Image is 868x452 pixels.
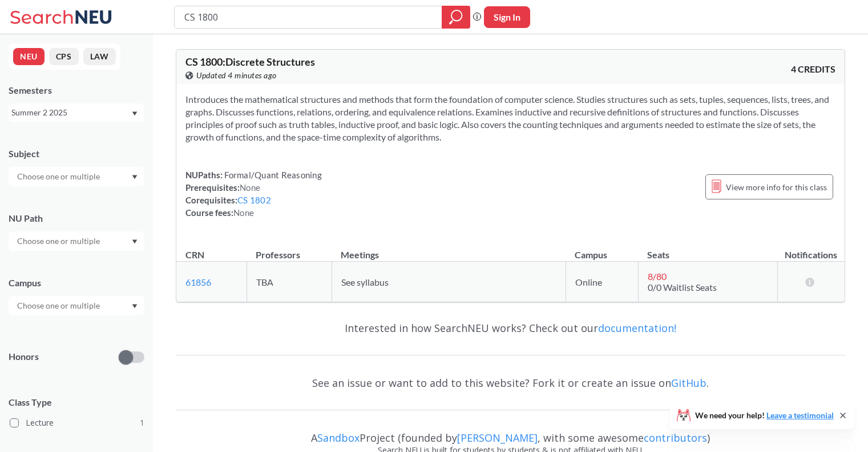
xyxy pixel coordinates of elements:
div: Dropdown arrow [9,296,144,315]
section: Introduces the mathematical structures and methods that form the foundation of computer science. ... [185,93,835,143]
svg: Dropdown arrow [132,304,138,309]
a: [PERSON_NAME] [457,431,538,445]
td: TBA [247,262,332,302]
a: documentation! [598,321,676,335]
td: Online [566,262,638,302]
div: Interested in how SearchNEU works? Check out our [176,311,845,345]
th: Professors [247,237,332,262]
div: NUPaths: Prerequisites: Corequisites: Course fees: [185,169,322,219]
svg: magnifying glass [449,9,463,25]
div: Campus [9,277,144,289]
div: NU Path [9,212,144,225]
svg: Dropdown arrow [132,175,138,179]
button: Sign In [484,6,530,28]
button: NEU [13,48,45,65]
span: Updated 4 minutes ago [196,69,277,82]
span: View more info for this class [726,180,827,194]
span: We need your help! [695,411,834,419]
span: 4 CREDITS [791,63,835,75]
p: Honors [9,350,39,363]
svg: Dropdown arrow [132,111,138,116]
button: CPS [49,48,79,65]
div: magnifying glass [442,6,470,29]
a: Sandbox [317,431,360,445]
div: A Project (founded by , with some awesome ) [176,421,845,444]
span: CS 1800 : Discrete Structures [185,55,315,68]
span: Formal/Quant Reasoning [223,170,322,180]
input: Choose one or multiple [11,234,107,248]
a: GitHub [671,376,706,390]
span: 1 [140,417,144,429]
th: Meetings [332,237,566,262]
div: CRN [185,249,204,261]
span: None [240,182,260,193]
span: None [233,207,254,218]
div: See an issue or want to add to this website? Fork it or create an issue on . [176,366,845,399]
span: 0/0 Waitlist Seats [648,282,717,293]
input: Choose one or multiple [11,170,107,183]
th: Campus [566,237,638,262]
a: contributors [644,431,707,445]
div: Summer 2 2025Dropdown arrow [9,103,144,122]
div: Semesters [9,84,144,97]
a: CS 1802 [237,195,271,205]
span: 8 / 80 [648,271,667,282]
div: Subject [9,147,144,160]
th: Notifications [778,237,845,262]
div: Dropdown arrow [9,167,144,186]
input: Choose one or multiple [11,299,107,313]
div: Dropdown arrow [9,231,144,251]
span: Class Type [9,396,144,409]
th: Seats [638,237,778,262]
span: See syllabus [341,277,389,287]
a: Leave a testimonial [766,410,834,420]
input: Class, professor, course number, "phrase" [183,7,434,27]
button: LAW [83,48,116,65]
div: Summer 2 2025 [11,106,131,119]
label: Lecture [10,415,144,430]
a: 61856 [185,277,211,287]
svg: Dropdown arrow [132,239,138,244]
